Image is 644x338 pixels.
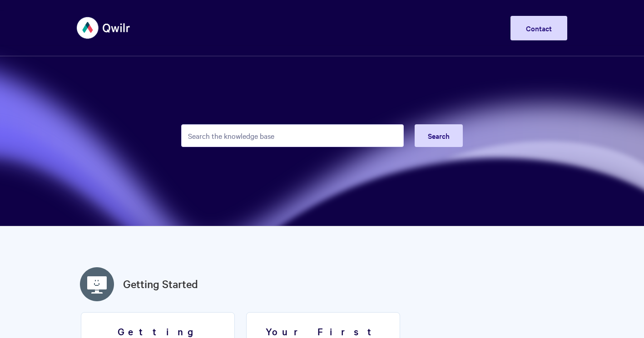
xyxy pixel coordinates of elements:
a: Getting Started [123,276,198,292]
input: Search the knowledge base [181,124,404,147]
a: Contact [510,16,567,40]
button: Search [415,124,463,147]
img: Qwilr Help Center [77,11,131,45]
span: Search [428,131,450,141]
